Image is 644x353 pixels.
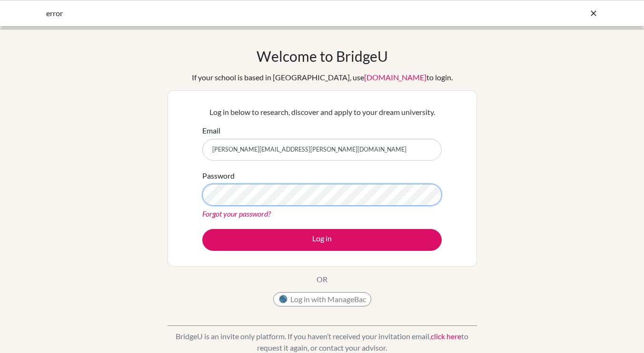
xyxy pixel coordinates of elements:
p: OR [317,274,327,285]
a: [DOMAIN_NAME] [364,73,426,82]
div: error [46,8,456,19]
button: Log in [202,229,442,251]
div: If your school is based in [GEOGRAPHIC_DATA], use to login. [192,72,453,83]
label: Email [202,125,220,136]
h1: Welcome to BridgeU [257,48,388,65]
button: Log in with ManageBac [273,292,371,306]
label: Password [202,170,235,181]
a: Forgot your password? [202,209,271,218]
p: Log in below to research, discover and apply to your dream university. [202,106,442,118]
a: click here [431,332,461,341]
